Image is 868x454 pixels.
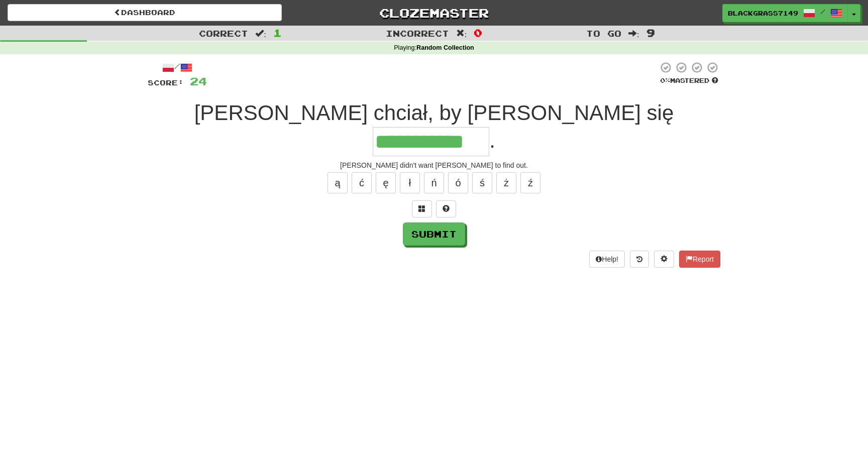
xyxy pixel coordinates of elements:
button: Switch sentence to multiple choice alt+p [412,200,432,217]
span: Correct [199,28,248,38]
span: [PERSON_NAME] chciał, by [PERSON_NAME] się [194,101,674,125]
span: Score: [148,78,184,87]
button: ę [376,172,396,193]
span: / [820,8,825,15]
button: Report [679,251,720,268]
div: / [148,61,207,74]
button: Submit [403,222,465,246]
div: [PERSON_NAME] didn't want [PERSON_NAME] to find out. [148,160,720,170]
button: Round history (alt+y) [630,251,649,268]
span: . [489,129,495,152]
strong: Random Collection [416,44,474,51]
span: 1 [273,27,282,39]
button: ą [328,172,348,193]
button: ć [352,172,372,193]
span: Incorrect [386,28,449,38]
span: BlackGrass7149 [728,9,798,18]
a: BlackGrass7149 / [722,4,848,22]
span: 0 [474,27,482,39]
span: : [628,29,639,38]
span: To go [586,28,621,38]
button: ś [472,172,492,193]
span: 9 [646,27,655,39]
button: ż [496,172,516,193]
button: ń [424,172,444,193]
button: Help! [589,251,625,268]
button: Single letter hint - you only get 1 per sentence and score half the points! alt+h [436,200,456,217]
span: 24 [190,75,207,87]
a: Dashboard [8,4,282,21]
span: : [456,29,467,38]
span: : [255,29,266,38]
span: 0 % [660,76,670,84]
button: ó [448,172,468,193]
button: ł [400,172,420,193]
a: Clozemaster [297,4,571,22]
div: Mastered [658,76,720,85]
button: ź [520,172,540,193]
